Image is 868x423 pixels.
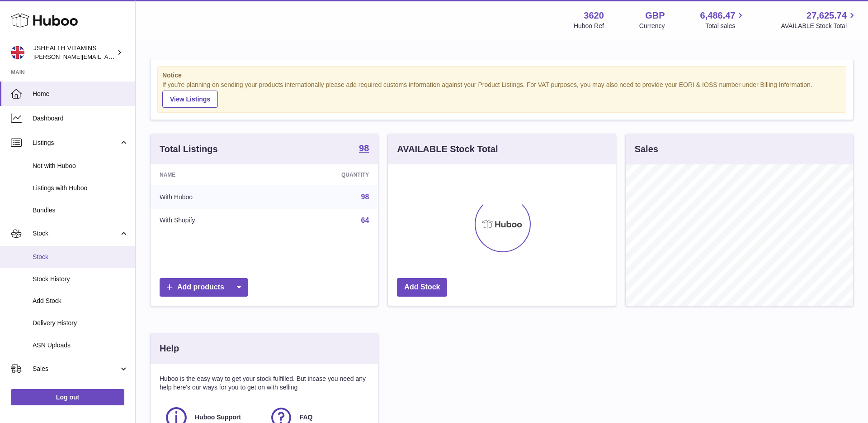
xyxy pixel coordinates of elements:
[781,22,857,30] span: AVAILABLE Stock Total
[33,341,128,350] span: ASN Uploads
[33,297,128,305] span: Add Stock
[33,365,119,373] span: Sales
[397,278,447,297] a: Add Stock
[639,22,665,30] div: Currency
[300,413,313,422] span: FAQ
[361,216,369,224] a: 64
[162,81,841,108] div: If you're planning on sending your products internationally please add required customs informati...
[781,10,857,30] a: 27,625.74 AVAILABLE Stock Total
[807,10,847,22] span: 27,625.74
[151,209,273,232] td: With Shopify
[635,143,658,155] h3: Sales
[160,342,179,355] h3: Help
[11,389,124,405] a: Log out
[397,143,498,155] h3: AVAILABLE Stock Total
[700,10,736,22] span: 6,486.47
[33,90,128,98] span: Home
[359,144,369,153] strong: 98
[160,278,248,297] a: Add products
[33,184,128,192] span: Listings with Huboo
[705,22,745,30] span: Total sales
[160,143,218,155] h3: Total Listings
[33,53,181,60] span: [PERSON_NAME][EMAIL_ADDRESS][DOMAIN_NAME]
[700,10,746,30] a: 6,486.47 Total sales
[33,162,128,170] span: Not with Huboo
[151,164,273,185] th: Name
[162,71,841,80] strong: Notice
[33,229,119,238] span: Stock
[33,275,128,284] span: Stock History
[584,10,604,22] strong: 3620
[160,375,369,392] p: Huboo is the easy way to get your stock fulfilled. But incase you need any help here's our ways f...
[361,193,369,201] a: 98
[33,44,115,61] div: JSHEALTH VITAMINS
[33,253,128,261] span: Stock
[33,139,119,147] span: Listings
[11,46,24,59] img: francesca@jshealthvitamins.com
[574,22,604,30] div: Huboo Ref
[359,144,369,154] a: 98
[33,206,128,215] span: Bundles
[645,10,665,22] strong: GBP
[33,114,128,123] span: Dashboard
[195,413,241,422] span: Huboo Support
[162,91,218,108] a: View Listings
[151,185,273,209] td: With Huboo
[273,164,378,185] th: Quantity
[33,319,128,327] span: Delivery History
